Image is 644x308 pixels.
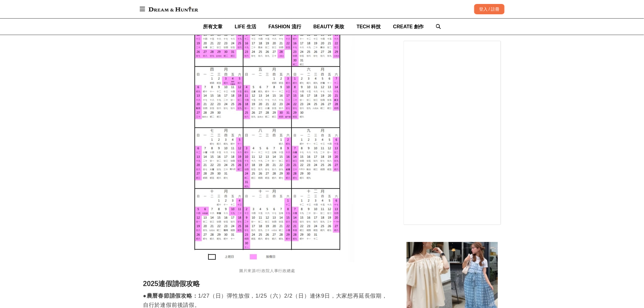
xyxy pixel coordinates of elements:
[474,4,505,14] div: 登入 / 註冊
[145,4,201,15] img: Dream & Hunter
[235,19,256,35] a: LIFE 生活
[235,24,256,29] span: LIFE 生活
[143,280,200,288] strong: 2025連假請假攻略
[239,269,295,273] span: 圖片來源/行政院人事行政總處
[393,24,424,29] span: CREATE 創作
[313,19,345,35] a: BEAUTY 美妝
[268,19,301,35] a: FASHION 流行
[357,24,381,29] span: TECH 科技
[357,19,381,35] a: TECH 科技
[313,24,345,29] span: BEAUTY 美妝
[203,19,222,35] a: 所有文章
[203,24,222,29] span: 所有文章
[393,19,424,35] a: CREATE 創作
[143,293,198,299] strong: ●農曆春節請假攻略：
[268,24,301,29] span: FASHION 流行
